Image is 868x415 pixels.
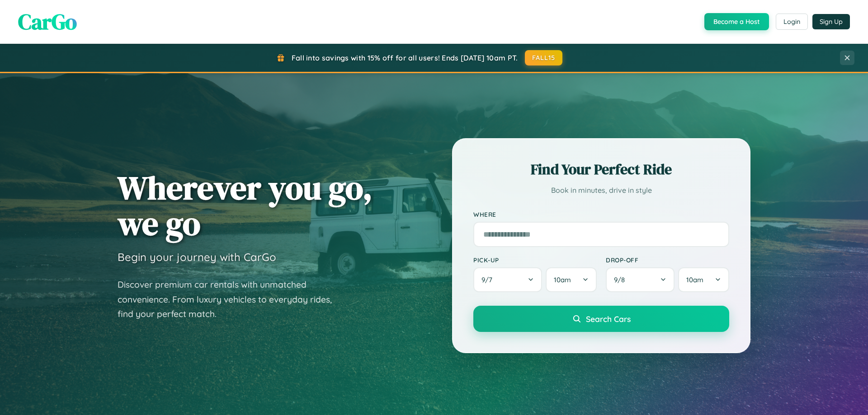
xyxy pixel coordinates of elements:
[678,267,729,292] button: 10am
[118,277,344,322] p: Discover premium car rentals with unmatched convenience. From luxury vehicles to everyday rides, ...
[525,50,563,65] button: FALL15
[18,7,77,37] span: CarGo
[118,170,373,241] h1: Wherever you go, we go
[118,250,276,264] h3: Begin your journey with CarGo
[704,13,769,30] button: Become a Host
[481,275,497,284] span: 9 / 7
[812,14,850,29] button: Sign Up
[554,275,571,284] span: 10am
[473,306,729,332] button: Search Cars
[292,53,518,62] span: Fall into savings with 15% off for all users! Ends [DATE] 10am PT.
[473,210,729,218] label: Where
[686,275,703,284] span: 10am
[546,267,597,292] button: 10am
[606,256,729,264] label: Drop-off
[606,267,675,292] button: 9/8
[614,275,629,284] span: 9 / 8
[473,184,729,197] p: Book in minutes, drive in style
[473,256,597,264] label: Pick-up
[473,267,542,292] button: 9/7
[586,314,631,324] span: Search Cars
[776,14,808,30] button: Login
[473,159,729,179] h2: Find Your Perfect Ride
